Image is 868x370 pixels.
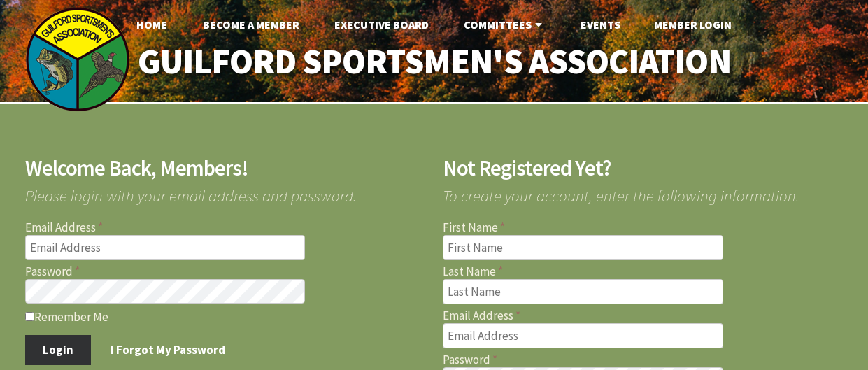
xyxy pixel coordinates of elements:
[25,157,426,179] h2: Welcome Back, Members!
[108,32,760,92] a: Guilford Sportsmen's Association
[25,7,130,112] img: logo_sm.png
[323,10,440,38] a: Executive Board
[569,10,632,38] a: Events
[443,235,723,260] input: First Name
[443,179,844,204] span: To create your account, enter the following information.
[443,157,844,179] h2: Not Registered Yet?
[443,323,723,348] input: Email Address
[25,335,92,364] button: Login
[643,10,743,38] a: Member Login
[25,179,426,204] span: Please login with your email address and password.
[443,266,844,278] label: Last Name
[443,279,723,304] input: Last Name
[93,335,243,364] a: I Forgot My Password
[25,266,426,278] label: Password
[443,310,844,322] label: Email Address
[125,10,178,38] a: Home
[25,235,306,260] input: Email Address
[453,10,557,38] a: Committees
[25,312,34,321] input: Remember Me
[192,10,311,38] a: Become A Member
[25,309,426,323] label: Remember Me
[443,354,844,366] label: Password
[25,222,426,234] label: Email Address
[443,222,844,234] label: First Name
